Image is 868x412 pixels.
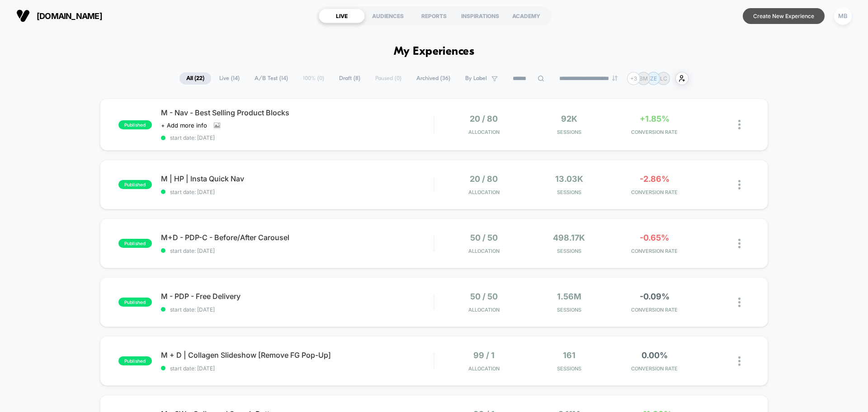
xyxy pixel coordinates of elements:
[650,75,657,82] p: ZE
[563,350,576,360] span: 161
[411,9,457,23] div: REPORTS
[614,307,695,313] span: CONVERSION RATE
[161,247,434,254] span: start date: [DATE]
[16,9,30,23] img: Visually logo
[660,75,667,82] p: LC
[738,239,741,248] img: close
[529,307,610,313] span: Sessions
[561,114,577,123] span: 92k
[394,45,475,58] h1: My Experiences
[468,365,500,372] span: Allocation
[529,365,610,372] span: Sessions
[555,174,583,184] span: 13.03k
[831,7,854,25] button: MB
[468,248,500,254] span: Allocation
[470,233,498,242] span: 50 / 50
[332,72,367,85] span: Draft ( 8 )
[614,365,695,372] span: CONVERSION RATE
[614,129,695,135] span: CONVERSION RATE
[834,7,852,25] div: MB
[161,174,434,183] span: M | HP | Insta Quick Nav
[738,356,741,366] img: close
[640,114,670,123] span: +1.85%
[118,180,152,189] span: published
[640,233,669,242] span: -0.65%
[161,189,434,195] span: start date: [DATE]
[118,298,152,307] span: published
[161,365,434,372] span: start date: [DATE]
[468,307,500,313] span: Allocation
[640,292,670,301] span: -0.09%
[470,174,498,184] span: 20 / 80
[365,9,411,23] div: AUDIENCES
[319,9,365,23] div: LIVE
[161,350,434,360] span: M + D | Collagen Slideshow [Remove FG Pop-Up]
[503,9,549,23] div: ACADEMY
[743,8,825,24] button: Create New Experience
[738,120,741,129] img: close
[529,129,610,135] span: Sessions
[557,292,581,301] span: 1.56M
[529,189,610,195] span: Sessions
[410,72,457,85] span: Archived ( 36 )
[118,356,152,365] span: published
[614,189,695,195] span: CONVERSION RATE
[465,75,487,82] span: By Label
[118,239,152,248] span: published
[161,233,434,242] span: M+D - PDP-C - Before/After Carousel
[14,9,105,23] button: [DOMAIN_NAME]
[529,248,610,254] span: Sessions
[118,120,152,129] span: published
[642,350,668,360] span: 0.00%
[161,134,434,141] span: start date: [DATE]
[473,350,495,360] span: 99 / 1
[738,298,741,307] img: close
[612,76,618,81] img: end
[614,248,695,254] span: CONVERSION RATE
[161,108,434,117] span: M - Nav - Best Selling Product Blocks
[639,75,648,82] p: BM
[470,292,498,301] span: 50 / 50
[212,72,246,85] span: Live ( 14 )
[457,9,503,23] div: INSPIRATIONS
[468,189,500,195] span: Allocation
[627,72,640,85] div: + 3
[161,292,434,301] span: M - PDP - Free Delivery
[468,129,500,135] span: Allocation
[470,114,498,123] span: 20 / 80
[553,233,585,242] span: 498.17k
[179,72,211,85] span: All ( 22 )
[37,11,102,21] span: [DOMAIN_NAME]
[248,72,295,85] span: A/B Test ( 14 )
[161,306,434,313] span: start date: [DATE]
[161,122,207,129] span: + Add more info
[640,174,670,184] span: -2.86%
[738,180,741,189] img: close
